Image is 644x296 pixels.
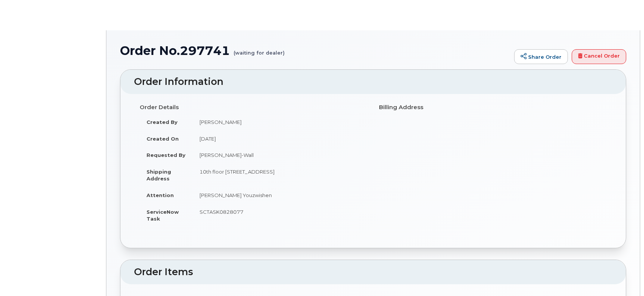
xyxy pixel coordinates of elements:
[379,104,607,111] h4: Billing Address
[572,49,626,64] a: Cancel Order
[193,204,368,227] td: SCTASK0828077
[193,114,368,130] td: [PERSON_NAME]
[193,163,368,187] td: 10th floor [STREET_ADDRESS]
[147,119,178,125] strong: Created By
[140,104,368,111] h4: Order Details
[147,152,186,158] strong: Requested By
[134,77,612,87] h2: Order Information
[193,187,368,204] td: [PERSON_NAME] Youzwishen
[134,267,612,277] h2: Order Items
[147,136,179,142] strong: Created On
[514,49,568,64] a: Share Order
[147,169,171,182] strong: Shipping Address
[147,192,174,198] strong: Attention
[147,209,179,222] strong: ServiceNow Task
[120,44,510,57] h1: Order No.297741
[193,130,368,147] td: [DATE]
[234,44,285,56] small: (waiting for dealer)
[193,147,368,163] td: [PERSON_NAME]-Wall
